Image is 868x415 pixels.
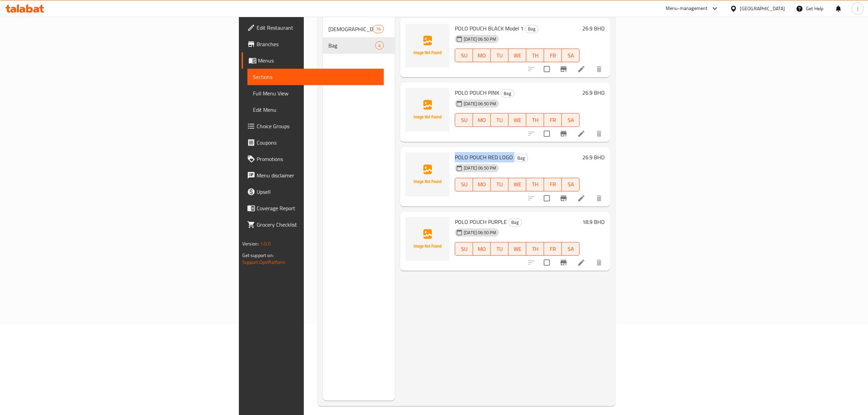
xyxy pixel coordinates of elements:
[666,4,708,13] div: Menu-management
[544,178,562,191] button: FR
[540,255,554,270] span: Select to update
[491,49,508,62] button: TU
[253,106,378,114] span: Edit Menu
[458,179,470,189] span: SU
[515,154,528,162] span: Bag
[562,178,580,191] button: SA
[242,118,384,134] a: Choice Groups
[508,49,526,62] button: WE
[526,178,544,191] button: TH
[577,130,585,138] a: Edit menu item
[455,23,524,34] span: POLO POUCH BLACK Model 1
[473,178,491,191] button: MO
[540,191,554,205] span: Select to update
[555,61,572,77] button: Branch-specific-item
[376,42,383,49] span: 4
[511,244,524,254] span: WE
[491,113,508,127] button: TU
[461,101,499,107] span: [DATE] 06:50 PM
[247,85,384,102] a: Full Menu View
[257,220,378,229] span: Grocery Checklist
[257,171,378,179] span: Menu disclaimer
[547,244,559,254] span: FR
[257,40,378,48] span: Branches
[525,25,538,33] span: Bag
[455,88,499,98] span: POLO POUCH PINK
[242,19,384,36] a: Edit Restaurant
[455,113,473,127] button: SU
[242,216,384,233] a: Grocery Checklist
[493,51,506,61] span: TU
[501,89,514,97] div: Bag
[591,125,607,142] button: delete
[555,254,572,271] button: Branch-specific-item
[591,61,607,77] button: delete
[253,89,378,97] span: Full Menu View
[540,126,554,141] span: Select to update
[242,258,286,267] a: Support.OpsPlatform
[540,62,554,76] span: Select to update
[493,115,506,125] span: TU
[455,178,473,191] button: SU
[508,242,526,256] button: WE
[257,122,378,130] span: Choice Groups
[565,179,577,189] span: SA
[577,258,585,267] a: Edit menu item
[473,49,491,62] button: MO
[476,179,488,189] span: MO
[544,242,562,256] button: FR
[242,36,384,52] a: Branches
[461,165,499,171] span: [DATE] 06:50 PM
[406,217,449,261] img: POLO POUCH PURPLE
[455,152,513,162] span: POLO POUCH RED LOGO
[511,115,524,125] span: WE
[544,113,562,127] button: FR
[257,24,378,32] span: Edit Restaurant
[476,115,488,125] span: MO
[857,5,858,12] span: J
[529,115,541,125] span: TH
[529,244,541,254] span: TH
[476,51,488,61] span: MO
[406,152,449,196] img: POLO POUCH RED LOGO
[242,251,274,260] span: Get support on:
[247,102,384,118] a: Edit Menu
[508,113,526,127] button: WE
[529,51,541,61] span: TH
[508,218,522,227] div: Bag
[565,244,577,254] span: SA
[455,217,507,227] span: POLO POUCH PURPLE
[491,178,508,191] button: TU
[247,69,384,85] a: Sections
[328,41,375,50] div: Bag
[242,239,259,248] span: Version:
[242,134,384,151] a: Coupons
[406,88,449,132] img: POLO POUCH PINK
[328,25,373,33] span: [DEMOGRAPHIC_DATA] Bag
[458,51,470,61] span: SU
[562,113,580,127] button: SA
[242,167,384,184] a: Menu disclaimer
[242,52,384,69] a: Menus
[258,56,378,65] span: Menus
[511,179,524,189] span: WE
[526,113,544,127] button: TH
[591,254,607,271] button: delete
[562,242,580,256] button: SA
[257,138,378,147] span: Coupons
[511,51,524,61] span: WE
[508,218,521,226] span: Bag
[473,242,491,256] button: MO
[242,151,384,167] a: Promotions
[323,18,395,56] nav: Menu sections
[257,204,378,212] span: Coverage Report
[526,242,544,256] button: TH
[458,244,470,254] span: SU
[565,51,577,61] span: SA
[242,184,384,200] a: Upsell
[555,125,572,142] button: Branch-specific-item
[582,24,605,33] h6: 26.9 BHD
[547,179,559,189] span: FR
[582,88,605,97] h6: 26.9 BHD
[257,188,378,196] span: Upsell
